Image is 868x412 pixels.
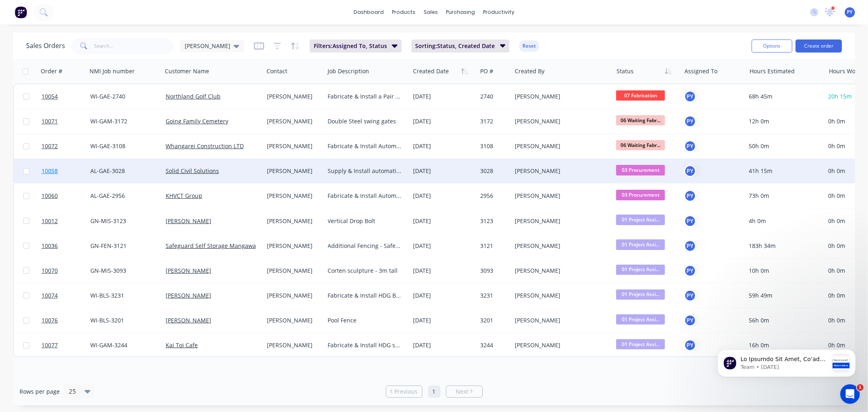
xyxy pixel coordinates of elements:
span: Next [456,388,468,396]
a: 10036 [42,234,90,258]
a: [PERSON_NAME] [166,316,211,324]
div: Assigned To [684,67,717,75]
span: 10012 [42,217,58,225]
iframe: Intercom notifications message [705,333,868,390]
button: Sorting:Status, Created Date [411,39,510,53]
button: PY [684,314,696,327]
div: 3231 [480,291,507,300]
a: Kai Toi Cafe [166,341,198,349]
div: [DATE] [413,192,474,200]
div: [PERSON_NAME] [267,117,319,125]
div: [PERSON_NAME] [267,341,319,349]
div: Contact [267,67,287,75]
div: [DATE] [413,291,474,300]
div: [DATE] [413,267,474,275]
div: 3093 [480,267,507,275]
button: Create order [796,39,842,53]
div: [PERSON_NAME] [267,242,319,250]
span: 10070 [42,267,58,275]
img: Factory [15,6,27,18]
a: 10076 [42,308,90,333]
div: [PERSON_NAME] [515,341,605,349]
span: 0h 0m [828,267,845,274]
div: Pool Fence [328,316,403,324]
span: Rows per page [20,388,60,396]
button: PY [684,140,696,152]
span: 10036 [42,242,58,250]
span: 0h 0m [828,167,845,175]
div: Created Date [413,67,449,75]
span: 06 Waiting Fabr... [616,140,665,150]
div: [PERSON_NAME] [267,192,319,200]
div: Created By [515,67,544,75]
div: AL-GAE-2956 [90,192,156,200]
div: 3121 [480,242,507,250]
div: GN-FEN-3121 [90,242,156,250]
div: Job Description [328,67,369,75]
button: Reset [519,40,539,52]
div: [PERSON_NAME] [267,142,319,150]
div: 68h 45m [749,92,818,101]
span: 10076 [42,316,58,324]
span: 10072 [42,142,58,150]
div: [PERSON_NAME] [267,92,319,101]
button: PY [684,115,696,127]
div: [PERSON_NAME] [515,267,605,275]
span: [PERSON_NAME] [185,42,230,50]
div: Customer Name [165,67,209,75]
div: Fabricate & Install a Pair of Automatic Solar Powered Swing Gates [328,92,403,101]
div: sales [420,6,442,18]
div: [PERSON_NAME] [267,217,319,225]
div: 4h 0m [749,217,818,225]
div: PO # [480,67,493,75]
div: PY [684,240,696,252]
span: 1 [857,384,864,391]
span: 03 Procurement [616,165,665,175]
span: 0h 0m [828,217,845,225]
div: [DATE] [413,117,474,125]
div: 41h 15m [749,167,818,175]
div: purchasing [442,6,479,18]
span: 06 Waiting Fabr... [616,115,665,125]
span: 01 Project Assi... [616,314,665,324]
a: Solid Civil Solutions [166,167,219,175]
button: Filters:Assigned To, Status [310,39,402,53]
a: Going Family Cemetery [166,117,228,125]
div: Additional Fencing - Safeguard Storage [328,242,403,250]
div: 3244 [480,341,507,349]
a: 10071 [42,109,90,134]
div: [PERSON_NAME] [515,316,605,324]
div: 2740 [480,92,507,101]
span: 01 Project Assi... [616,289,665,300]
div: Order # [41,67,62,75]
div: WI-GAE-3108 [90,142,156,150]
div: Double Steel swing gates [328,117,403,125]
div: 2956 [480,192,507,200]
div: PY [684,265,696,277]
span: 10071 [42,117,58,125]
a: 10070 [42,259,90,283]
div: Fabricate & Install HDG swing barrier [328,341,403,349]
div: WI-GAM-3244 [90,341,156,349]
div: [PERSON_NAME] [515,242,605,250]
button: PY [684,215,696,227]
a: 10058 [42,159,90,183]
div: [DATE] [413,341,474,349]
a: 10074 [42,283,90,308]
div: 56h 0m [749,316,818,324]
div: 3201 [480,316,507,324]
iframe: Intercom live chat [840,384,860,404]
span: 0h 0m [828,117,845,125]
div: [PERSON_NAME] [515,92,605,101]
a: [PERSON_NAME] [166,217,211,225]
span: 01 Project Assi... [616,239,665,250]
div: 10h 0m [749,267,818,275]
span: 10060 [42,192,58,200]
div: [PERSON_NAME] [267,267,319,275]
div: [PERSON_NAME] [267,167,319,175]
div: Hours Worked [829,67,868,75]
span: 20h 15m [828,92,852,100]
